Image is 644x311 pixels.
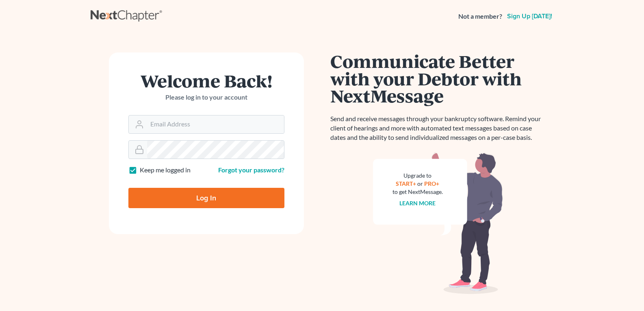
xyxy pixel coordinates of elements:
[424,180,439,187] a: PRO+
[128,188,284,208] input: Log In
[505,13,554,20] a: Sign up [DATE]!
[373,152,503,294] img: nextmessage_bg-59042aed3d76b12b5cd301f8e5b87938c9018125f34e5fa2b7a6b67550977c72.svg
[392,172,443,180] div: Upgrade to
[128,72,284,89] h1: Welcome Back!
[396,180,416,187] a: START+
[330,114,546,142] p: Send and receive messages through your bankruptcy software. Remind your client of hearings and mo...
[458,12,502,21] strong: Not a member?
[417,180,423,187] span: or
[399,200,436,207] a: Learn more
[330,52,546,104] h1: Communicate Better with your Debtor with NextMessage
[147,115,284,133] input: Email Address
[218,166,284,174] a: Forgot your password?
[140,165,191,175] label: Keep me logged in
[128,93,284,102] p: Please log in to your account
[392,188,443,196] div: to get NextMessage.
